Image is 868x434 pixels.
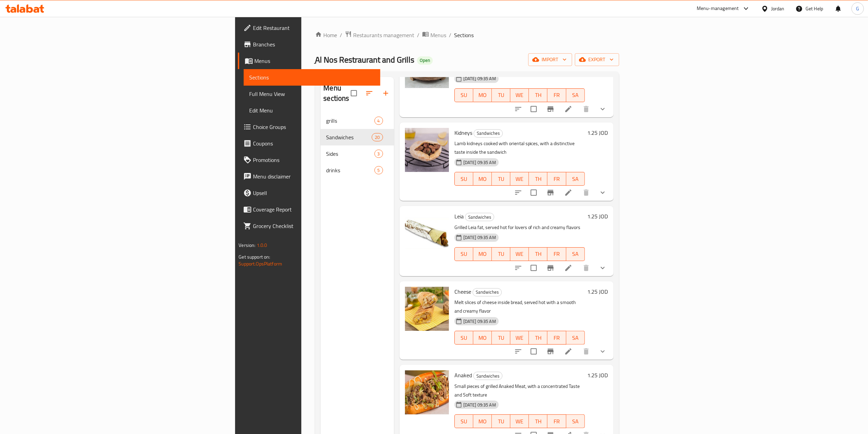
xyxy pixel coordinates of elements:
span: Sandwiches [474,372,502,380]
button: MO [473,172,492,186]
svg: Show Choices [599,188,607,197]
img: Kidneys [405,128,449,172]
button: TU [492,88,510,102]
button: WE [510,88,529,102]
span: drinks [326,166,374,174]
button: show more [594,260,611,276]
span: Branches [253,40,374,48]
button: MO [473,331,492,345]
h6: 1.25 JOD [588,211,608,221]
li: / [449,31,451,39]
span: WE [513,90,526,100]
span: 3 [375,151,383,157]
span: MO [476,333,489,343]
button: WE [510,414,529,428]
span: SA [569,174,582,184]
span: FR [550,174,563,184]
button: sort-choices [510,101,526,117]
button: MO [473,414,492,428]
span: Coupons [253,139,374,148]
a: Full Menu View [244,86,380,102]
a: Coverage Report [238,201,380,218]
button: FR [547,414,566,428]
h6: 1.25 JOD [588,287,608,296]
p: Grilled Leia fat, served hot for lovers of rich and creamy flavors [454,223,585,232]
button: SA [566,331,585,345]
div: items [374,166,383,174]
span: Sort sections [361,85,378,101]
span: Anaked [454,370,472,380]
span: 4 [375,118,383,124]
span: SU [458,90,471,100]
span: Select to update [526,261,541,275]
span: TH [532,174,545,184]
button: SU [454,414,473,428]
span: Menus [430,31,446,39]
div: Menu-management [697,4,739,13]
svg: Show Choices [599,264,607,272]
span: Edit Menu [249,106,374,115]
span: Menu disclaimer [253,172,374,181]
span: MO [476,249,489,259]
span: Sides [326,150,374,158]
nav: breadcrumb [315,31,619,40]
span: Sandwiches [473,288,501,296]
span: [DATE] 09:35 AM [461,234,499,241]
h6: 1.25 JOD [588,370,608,380]
a: Menu disclaimer [238,168,380,185]
a: Sections [244,69,380,86]
img: Leia [405,211,449,256]
span: Leia [454,211,464,221]
button: sort-choices [510,184,526,201]
a: Branches [238,36,380,53]
button: Branch-specific-item [542,343,559,360]
nav: Menu sections [321,110,394,181]
span: [DATE] 09:35 AM [461,402,499,408]
button: TU [492,172,510,186]
span: Full Menu View [249,90,374,98]
span: Sandwiches [326,133,372,141]
a: Menus [422,31,446,40]
span: Sandwiches [465,213,494,221]
button: delete [578,343,594,360]
span: SU [458,416,471,426]
p: Lamb kidneys cooked with oriental spices, with a distinctive taste inside the sandwich [454,139,585,156]
button: Branch-specific-item [542,260,559,276]
button: Branch-specific-item [542,184,559,201]
button: show more [594,343,611,360]
span: 1.0.0 [257,241,267,250]
span: Select all sections [347,86,361,100]
a: Upsell [238,185,380,201]
button: TH [529,172,547,186]
a: Choice Groups [238,119,380,135]
span: [DATE] 09:35 AM [461,75,499,82]
span: SA [569,333,582,343]
li: / [417,31,419,39]
div: items [374,117,383,125]
button: SA [566,88,585,102]
span: Kidneys [454,128,472,138]
button: TH [529,247,547,261]
span: Upsell [253,189,374,197]
span: Sandwiches [474,129,502,137]
span: Select to update [526,102,541,116]
div: Open [417,56,433,65]
button: SU [454,88,473,102]
div: items [372,133,383,141]
span: WE [513,174,526,184]
button: FR [547,88,566,102]
button: TU [492,331,510,345]
button: import [528,53,572,66]
span: SA [569,249,582,259]
span: [DATE] 09:35 AM [461,159,499,166]
a: Edit menu item [564,264,572,272]
button: SA [566,247,585,261]
a: Grocery Checklist [238,218,380,234]
span: MO [476,416,489,426]
span: Select to update [526,344,541,359]
a: Edit Menu [244,102,380,119]
span: TH [532,249,545,259]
